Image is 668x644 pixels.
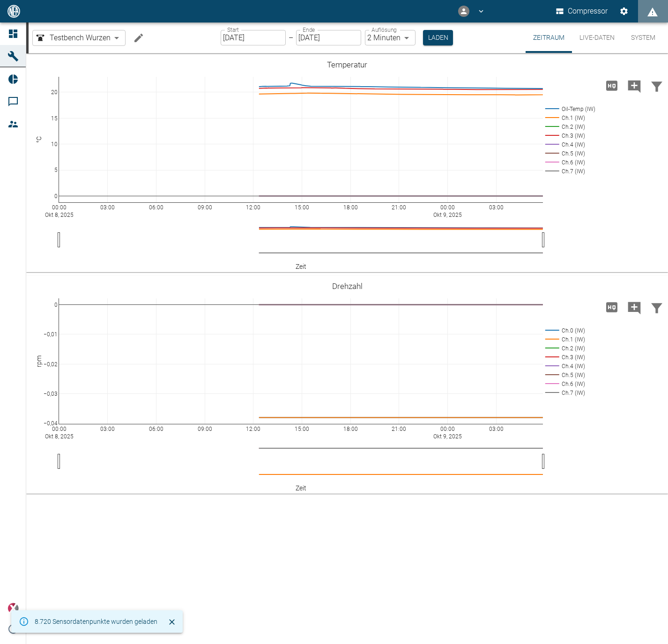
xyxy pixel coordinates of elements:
[622,22,664,53] button: System
[35,613,157,630] div: 8.720 Sensordatenpunkte wurden geladen
[35,32,111,44] a: Testbench Wurzen
[601,302,623,311] span: Hohe Auflösung
[646,74,668,98] button: Daten filtern
[572,22,622,53] button: Live-Daten
[616,3,632,20] button: Einstellungen
[623,74,646,98] button: Kommentar hinzufügen
[423,30,453,45] button: Laden
[129,29,148,47] button: Machine bearbeiten
[526,22,572,53] button: Zeitraum
[50,32,111,43] span: Testbench Wurzen
[371,26,397,34] label: Auflösung
[554,3,610,20] button: Compressor
[457,4,487,19] button: thomas.stein@neuman-esser.de
[365,30,416,45] div: 2 Minuten
[7,603,19,614] img: Xplore Logo
[289,32,293,43] p: –
[7,5,21,17] img: logo
[646,295,668,319] button: Daten filtern
[296,30,361,45] input: DD.MM.YYYY
[227,26,239,34] label: Start
[303,26,315,34] label: Ende
[165,615,179,629] button: Schließen
[601,81,623,89] span: Hohe Auflösung
[221,30,286,45] input: DD.MM.YYYY
[623,295,646,319] button: Kommentar hinzufügen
